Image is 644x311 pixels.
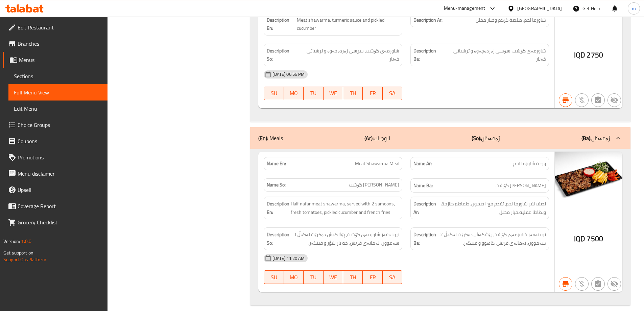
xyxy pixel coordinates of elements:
[264,87,284,100] button: SU
[607,93,621,107] button: Not available
[413,181,433,190] strong: Name Ba:
[306,88,320,98] span: TU
[291,230,399,247] span: نیو نەفەر شاورمەی گۆشت، پێشکەش دەکرێت لەگەڵ ١ سەموون، تەماتەی فرێش، خه يار شؤر و فینگەر.
[264,270,284,284] button: SU
[437,230,546,247] span: نیو نەفەر شاورمەی گۆشت، پێشکەش دەکرێت لەگەڵ 2 سەموون، تەماتەی فرێش، کاهوو و فینگەر.
[267,181,286,188] strong: Name So:
[14,88,102,96] span: Full Menu View
[383,270,402,284] button: SA
[581,133,591,143] b: (Ba):
[607,277,621,291] button: Not available
[3,248,34,257] span: Get support on:
[3,117,108,133] a: Choice Groups
[3,36,108,52] a: Branches
[18,121,102,129] span: Choice Groups
[575,277,589,291] button: Purchased item
[364,134,390,142] p: الوجبات
[444,4,485,13] div: Menu-management
[14,105,102,113] span: Edit Menu
[267,272,281,282] span: SU
[291,200,399,216] span: Half nafar meat shawarma, served with 2 samoons, fresh tomatoes, pickled cucumber and french fries.
[559,277,572,291] button: Branch specific item
[413,200,436,216] strong: Description Ar:
[21,237,31,246] span: 1.0.0
[284,87,304,100] button: MO
[270,71,307,77] span: [DATE] 06:56 PM
[559,93,572,107] button: Branch specific item
[365,88,380,98] span: FR
[472,133,481,143] b: (So):
[304,270,323,284] button: TU
[3,133,108,149] a: Coupons
[343,87,363,100] button: TH
[18,186,102,194] span: Upsell
[413,160,432,167] strong: Name Ar:
[517,5,562,12] div: [GEOGRAPHIC_DATA]
[349,181,399,188] span: [PERSON_NAME] گۆشت
[326,272,340,282] span: WE
[3,149,108,165] a: Promotions
[18,170,102,178] span: Menu disclaimer
[8,84,108,101] a: Full Menu View
[267,200,289,216] strong: Description En:
[14,72,102,80] span: Sections
[258,133,268,143] b: (En):
[581,134,610,142] p: ژەمەکان
[267,230,289,247] strong: Description So:
[385,88,400,98] span: SA
[18,40,102,48] span: Branches
[363,87,382,100] button: FR
[363,270,382,284] button: FR
[476,16,546,24] span: شاورما لحم، صلصة كركم وخيار مخلل
[18,218,102,226] span: Grocery Checklist
[413,16,443,24] strong: Description Ar:
[326,88,340,98] span: WE
[413,230,436,247] strong: Description Ba:
[18,23,102,31] span: Edit Restaurant
[413,47,443,63] strong: Description Ba:
[267,47,296,63] strong: Description So:
[3,182,108,198] a: Upsell
[574,232,585,245] span: IQD
[284,270,304,284] button: MO
[575,93,589,107] button: Purchased item
[18,202,102,210] span: Coverage Report
[18,153,102,161] span: Promotions
[250,127,630,149] div: (En): Meals(Ar):الوجبات(So):ژەمەکان(Ba):ژەمەکان
[8,68,108,84] a: Sections
[587,232,603,245] span: 7500
[18,137,102,145] span: Coupons
[555,152,622,202] img: mmw_638956076976123972
[287,88,301,98] span: MO
[3,237,20,246] span: Version:
[574,48,585,62] span: IQD
[3,19,108,36] a: Edit Restaurant
[383,87,402,100] button: SA
[8,101,108,117] a: Edit Menu
[364,133,374,143] b: (Ar):
[267,88,281,98] span: SU
[343,270,363,284] button: TH
[513,160,546,167] span: وجبة شاورما لحم
[297,16,399,32] span: Meat shawarma, turmeric sauce and pickled cucumber
[267,16,295,32] strong: Description En:
[346,272,360,282] span: TH
[267,160,286,167] strong: Name En:
[591,93,605,107] button: Not has choices
[19,56,102,64] span: Menus
[3,52,108,68] a: Menus
[3,198,108,214] a: Coverage Report
[445,47,546,63] span: شاورمەی گۆشت، سۆسی زەردەچەوە و ترشیاتی خەیار
[385,272,400,282] span: SA
[258,134,283,142] p: Meals
[287,272,301,282] span: MO
[496,181,546,190] span: [PERSON_NAME] گۆشت
[324,270,343,284] button: WE
[3,214,108,230] a: Grocery Checklist
[304,87,323,100] button: TU
[632,5,636,12] span: m
[3,165,108,182] a: Menu disclaimer
[346,88,360,98] span: TH
[365,272,380,282] span: FR
[355,160,399,167] span: Meat Shawarma Meal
